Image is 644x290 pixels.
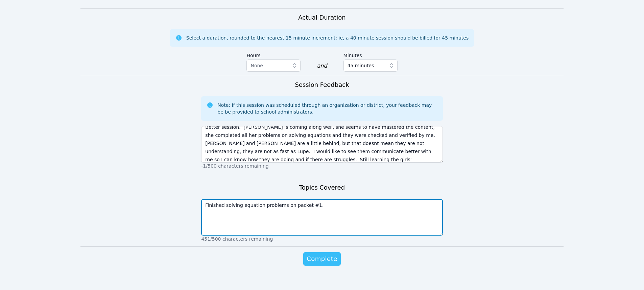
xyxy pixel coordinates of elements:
label: Minutes [343,49,398,59]
button: 45 minutes [343,59,398,72]
h3: Session Feedback [295,80,349,90]
div: and [317,62,327,70]
button: None [246,59,301,72]
span: 45 minutes [348,62,374,70]
p: -1/500 characters remaining [201,163,443,169]
span: None [251,63,263,68]
div: Note: If this session was scheduled through an organization or district, your feedback may be be ... [217,102,437,115]
p: 451/500 characters remaining [201,236,443,242]
label: Hours [246,49,301,59]
textarea: Finished solving equation problems on packet #1. [201,199,443,236]
button: Complete [303,252,340,266]
h3: Topics Covered [299,183,345,192]
div: Select a duration, rounded to the nearest 15 minute increment; ie, a 40 minute session should be ... [186,34,469,41]
textarea: Better session. [PERSON_NAME] is coming along well, she seems to have mastered the content, she c... [201,126,443,163]
span: Complete [307,254,337,264]
h3: Actual Duration [298,13,345,22]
